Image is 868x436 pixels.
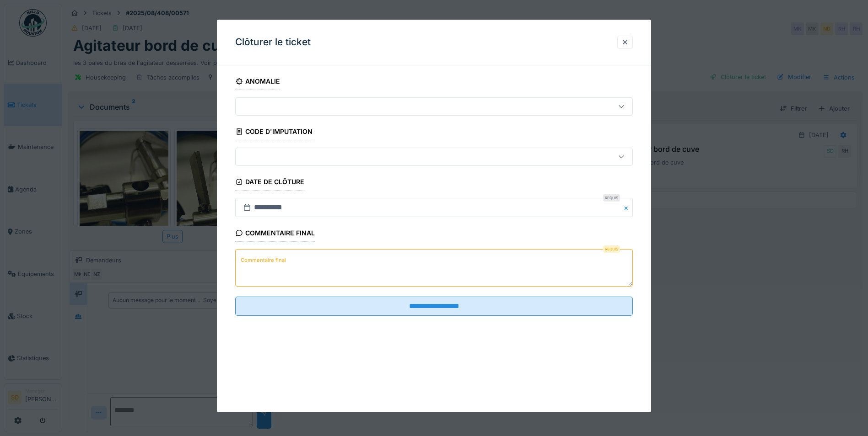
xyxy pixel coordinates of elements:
div: Anomalie [235,74,280,90]
div: Requis [603,194,620,202]
div: Code d'imputation [235,125,313,140]
label: Commentaire final [239,255,288,266]
div: Commentaire final [235,226,315,242]
h3: Clôturer le ticket [235,37,311,48]
div: Date de clôture [235,175,304,191]
div: Requis [603,245,620,253]
button: Close [623,198,633,217]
